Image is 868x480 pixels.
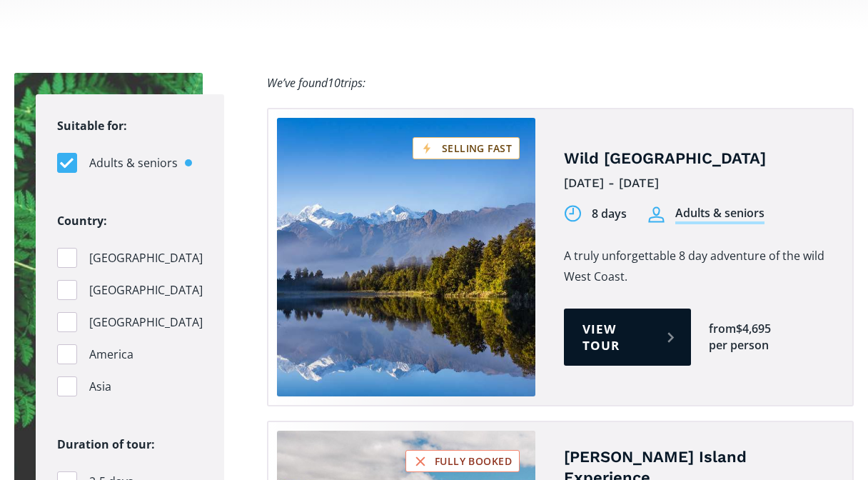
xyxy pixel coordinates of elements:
span: 10 [328,75,340,91]
legend: Suitable for: [57,116,127,136]
div: [DATE] - [DATE] [564,172,831,194]
span: [GEOGRAPHIC_DATA] [89,313,203,332]
div: 8 [592,206,598,222]
span: Adults & seniors [89,154,178,173]
div: We’ve found trips: [267,73,365,94]
span: America [89,345,133,364]
p: A truly unforgettable 8 day adventure of the wild West Coast. [564,246,831,287]
div: from [709,321,736,337]
a: View tour [564,309,691,366]
legend: Country: [57,211,107,231]
div: Adults & seniors [675,205,764,224]
span: [GEOGRAPHIC_DATA] [89,281,203,300]
div: per person [709,337,769,354]
span: [GEOGRAPHIC_DATA] [89,249,203,268]
h4: Wild [GEOGRAPHIC_DATA] [564,149,831,169]
legend: Duration of tour: [57,434,155,455]
span: Asia [89,377,111,396]
div: days [601,206,627,222]
div: $4,695 [736,321,771,337]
